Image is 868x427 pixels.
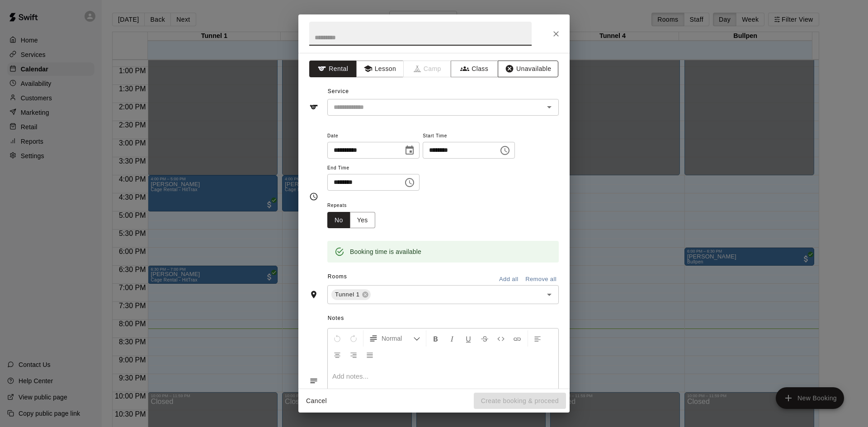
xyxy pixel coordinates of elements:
button: Choose date, selected date is Sep 17, 2025 [401,141,419,160]
button: Format Italics [444,330,460,347]
span: Notes [328,311,559,326]
button: No [327,212,350,229]
button: Insert Link [509,330,525,347]
button: Choose time, selected time is 8:30 PM [496,141,514,160]
button: Open [543,101,556,113]
button: Cancel [302,393,331,409]
button: Yes [350,212,375,229]
span: Start Time [423,130,515,142]
span: Repeats [327,200,382,212]
div: outlined button group [327,212,375,229]
span: Normal [382,334,413,343]
button: Choose time, selected time is 10:00 PM [401,174,419,192]
button: Open [543,288,556,301]
div: Tunnel 1 [331,289,371,300]
button: Redo [346,330,361,347]
button: Add all [494,272,523,286]
button: Rental [309,61,357,77]
button: Class [451,61,498,77]
button: Center Align [330,347,345,363]
button: Formatting Options [365,330,424,347]
span: Tunnel 1 [331,290,363,299]
svg: Rooms [309,290,318,299]
span: End Time [327,162,420,174]
button: Format Bold [428,330,443,347]
button: Lesson [356,61,404,77]
button: Close [548,26,564,42]
button: Unavailable [498,61,558,77]
svg: Notes [309,376,318,385]
button: Remove all [523,272,559,286]
button: Justify Align [362,347,377,363]
span: Camps can only be created in the Services page [404,61,451,77]
button: Undo [330,330,345,347]
span: Service [328,88,349,94]
button: Format Underline [461,330,476,347]
button: Right Align [346,347,361,363]
button: Format Strikethrough [477,330,492,347]
span: Date [327,130,420,142]
button: Left Align [530,330,545,347]
button: Insert Code [493,330,509,347]
span: Rooms [328,273,347,280]
svg: Service [309,103,318,112]
div: Booking time is available [350,244,421,260]
svg: Timing [309,192,318,201]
